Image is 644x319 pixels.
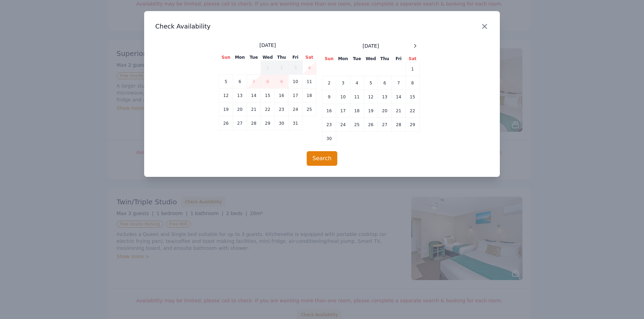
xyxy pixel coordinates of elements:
[289,54,303,61] th: Fri
[219,89,233,103] td: 12
[219,54,233,61] th: Sun
[350,104,364,118] td: 18
[275,75,289,89] td: 9
[336,104,350,118] td: 17
[392,104,406,118] td: 21
[350,118,364,132] td: 25
[289,116,303,130] td: 31
[322,56,336,62] th: Sun
[392,56,406,62] th: Fri
[247,54,261,61] th: Tue
[275,54,289,61] th: Thu
[378,76,392,90] td: 6
[303,54,316,61] th: Sat
[219,75,233,89] td: 5
[247,103,261,116] td: 21
[406,56,420,62] th: Sat
[275,61,289,75] td: 2
[322,118,336,132] td: 23
[289,61,303,75] td: 3
[233,75,247,89] td: 6
[219,116,233,130] td: 26
[247,89,261,103] td: 14
[378,104,392,118] td: 20
[378,56,392,62] th: Thu
[247,116,261,130] td: 28
[364,90,378,104] td: 12
[364,104,378,118] td: 19
[275,103,289,116] td: 23
[219,103,233,116] td: 19
[364,76,378,90] td: 5
[247,75,261,89] td: 7
[261,61,275,75] td: 1
[406,62,420,76] td: 1
[233,54,247,61] th: Mon
[363,42,379,49] span: [DATE]
[392,118,406,132] td: 28
[406,118,420,132] td: 29
[336,56,350,62] th: Mon
[261,103,275,116] td: 22
[336,118,350,132] td: 24
[289,75,303,89] td: 10
[322,90,336,104] td: 9
[336,90,350,104] td: 10
[275,89,289,103] td: 16
[322,132,336,146] td: 30
[378,118,392,132] td: 27
[392,76,406,90] td: 7
[233,116,247,130] td: 27
[233,89,247,103] td: 13
[303,61,316,75] td: 4
[303,75,316,89] td: 11
[364,56,378,62] th: Wed
[261,89,275,103] td: 15
[259,42,276,49] span: [DATE]
[406,90,420,104] td: 15
[336,76,350,90] td: 3
[303,89,316,103] td: 18
[233,103,247,116] td: 20
[406,76,420,90] td: 8
[350,76,364,90] td: 4
[322,104,336,118] td: 16
[303,103,316,116] td: 25
[275,116,289,130] td: 30
[392,90,406,104] td: 14
[155,22,489,31] h3: Check Availability
[350,90,364,104] td: 11
[289,89,303,103] td: 17
[378,90,392,104] td: 13
[406,104,420,118] td: 22
[261,116,275,130] td: 29
[322,76,336,90] td: 2
[350,56,364,62] th: Tue
[364,118,378,132] td: 26
[289,103,303,116] td: 24
[307,151,338,166] button: Search
[261,75,275,89] td: 8
[261,54,275,61] th: Wed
